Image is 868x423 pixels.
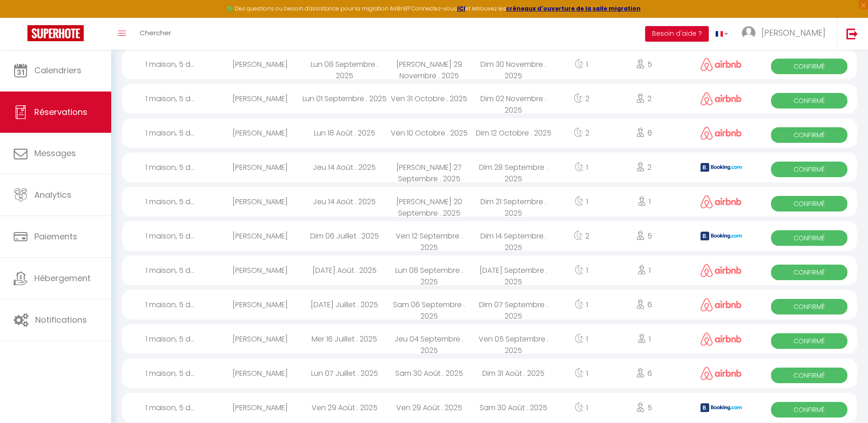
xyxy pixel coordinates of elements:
[761,27,825,38] span: [PERSON_NAME]
[846,28,858,39] img: logout
[133,18,178,50] a: Chercher
[645,26,709,42] button: Besoin d'aide ?
[34,106,87,118] span: Réservations
[34,189,71,201] span: Analytics
[7,4,35,31] button: Ouvrir le widget de chat LiveChat
[34,65,81,76] span: Calendriers
[27,25,84,41] img: Super Booking
[35,314,87,325] span: Notifications
[735,18,837,50] a: ... [PERSON_NAME]
[506,5,641,12] a: créneaux d'ouverture de la salle migration
[34,272,91,284] span: Hébergement
[742,26,755,40] img: ...
[140,28,171,38] span: Chercher
[34,231,77,242] span: Paiements
[34,147,76,159] span: Messages
[457,5,465,12] a: ICI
